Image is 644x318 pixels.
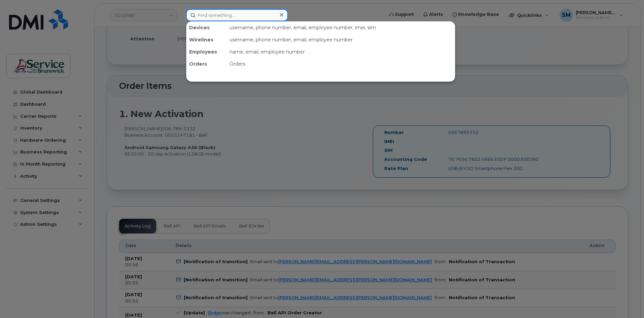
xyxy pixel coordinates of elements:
div: name, email, employee number [227,46,455,58]
div: username, phone number, email, employee number, imei, sim [227,22,455,34]
div: Wirelines [186,34,227,46]
div: Employees [186,46,227,58]
div: Devices [186,22,227,34]
div: Orders [227,58,455,70]
div: username, phone number, email, employee number [227,34,455,46]
div: Orders [186,58,227,70]
input: Find something... [186,9,288,21]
